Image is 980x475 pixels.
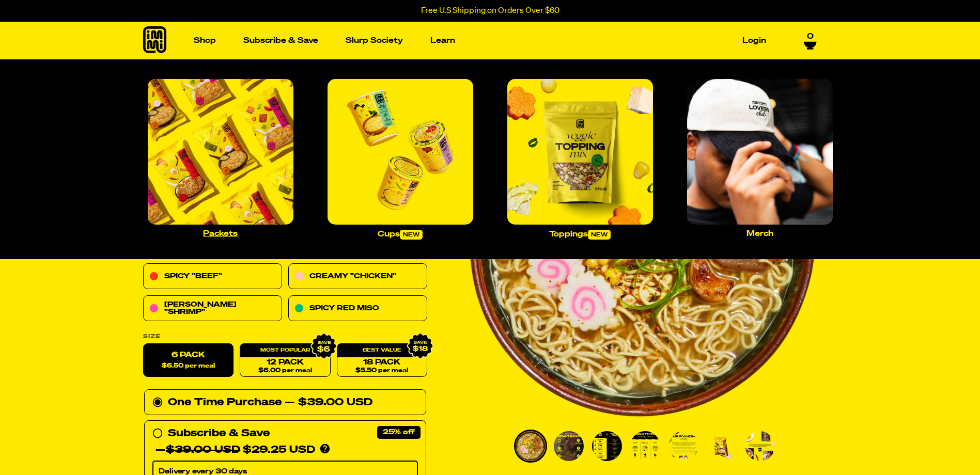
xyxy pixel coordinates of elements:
[288,296,427,322] a: Spicy Red Miso
[683,75,837,242] a: Merch
[507,79,653,225] img: Toppings_large.jpg
[336,344,427,377] a: 18 Pack$5.50 per meal
[705,430,738,463] li: Go to slide 6
[168,425,270,442] div: Subscribe & Save
[143,296,282,322] a: [PERSON_NAME] "Shrimp"
[355,368,408,374] span: $5.50 per meal
[143,344,234,377] label: 6 Pack
[144,75,298,242] a: Packets
[668,431,698,461] img: Black Garlic "Chicken" Ramen
[687,79,833,225] img: Merch_large.jpg
[629,430,662,463] li: Go to slide 4
[143,264,282,290] a: Spicy "Beef"
[552,430,585,463] li: Go to slide 2
[240,344,330,377] a: 12 Pack$6.00 per meal
[190,22,770,59] nav: Main navigation
[288,264,427,290] a: Creamy "Chicken"
[162,363,215,370] span: $6.50 per meal
[554,431,584,461] img: Black Garlic "Chicken" Ramen
[469,430,816,463] div: PDP main carousel thumbnails
[166,445,240,455] del: $39.00 USD
[807,32,814,41] span: 0
[426,33,459,49] a: Learn
[516,431,546,461] img: Black Garlic "Chicken" Ramen
[378,230,423,240] p: Cups
[155,442,315,458] div: — $29.25 USD
[341,33,407,49] a: Slurp Society
[745,431,775,461] img: Black Garlic "Chicken" Ramen
[743,430,776,463] li: Go to slide 7
[630,431,660,461] img: Black Garlic "Chicken" Ramen
[421,6,559,15] p: Free U.S Shipping on Orders Over $60
[143,334,427,340] label: Size
[746,230,773,237] p: Merch
[400,230,423,240] span: new
[203,230,238,237] p: Packets
[514,430,547,463] li: Go to slide 1
[5,427,109,470] iframe: Marketing Popup
[190,33,220,49] a: Shop
[738,33,770,49] a: Login
[328,79,473,225] img: Cups_large.jpg
[152,394,418,411] div: One Time Purchase
[239,33,322,49] a: Subscribe & Save
[285,394,372,411] div: — $39.00 USD
[590,430,624,463] li: Go to slide 3
[667,430,700,463] li: Go to slide 5
[592,431,622,461] img: Black Garlic "Chicken" Ramen
[258,368,312,374] span: $6.00 per meal
[549,230,611,240] p: Toppings
[323,75,477,244] a: Cupsnew
[588,230,611,240] span: new
[148,79,293,225] img: Packets_large.jpg
[707,431,737,461] img: Black Garlic "Chicken" Ramen
[503,75,657,244] a: Toppingsnew
[804,32,817,50] a: 0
